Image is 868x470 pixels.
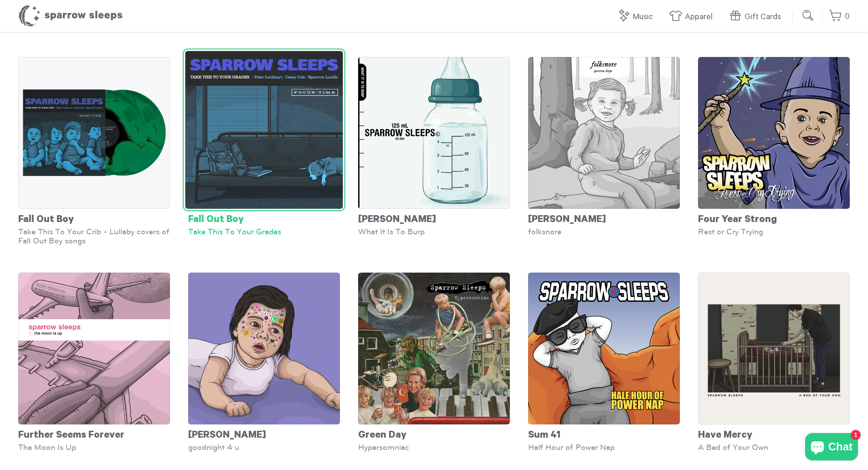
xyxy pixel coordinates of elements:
[528,424,680,443] div: Sum 41
[698,273,850,424] img: HaveMercy-ABedofYourOwn-Cover_grande.png
[188,273,340,452] a: [PERSON_NAME] goodnight 4 u
[358,57,510,209] img: Finch-WhatItIsToBurp-Cover_grande.png
[358,57,510,236] a: [PERSON_NAME] What It Is To Burp
[528,273,680,452] a: Sum 41 Half Hour of Power Nap
[698,227,850,236] div: Rest or Cry Trying
[358,424,510,443] div: Green Day
[18,443,170,452] div: The Moon Is Up
[528,57,680,209] img: TaylorSwift-Folksnore-SparrowSleeps-Cover_grande.png
[528,209,680,227] div: [PERSON_NAME]
[802,433,861,463] inbox-online-store-chat: Shopify online store chat
[528,443,680,452] div: Half Hour of Power Nap
[358,273,510,452] a: Green Day Hypersomniac
[358,209,510,227] div: [PERSON_NAME]
[698,424,850,443] div: Have Mercy
[698,273,850,452] a: Have Mercy A Bed of Your Own
[18,57,170,209] img: SS_TTTYC_GREEN_grande.png
[698,57,850,236] a: Four Year Strong Rest or Cry Trying
[358,227,510,236] div: What It Is To Burp
[18,273,170,424] img: FurtherSeemsForever-TheMoonIsUp-Cover_grande.png
[669,7,717,27] a: Apparel
[698,443,850,452] div: A Bed of Your Own
[698,209,850,227] div: Four Year Strong
[188,57,340,236] a: Fall Out Boy Take This To Your Grades
[528,57,680,236] a: [PERSON_NAME] folksnore
[18,424,170,443] div: Further Seems Forever
[799,6,817,25] input: Submit
[18,5,123,27] h1: Sparrow Sleeps
[829,7,850,26] a: 0
[528,227,680,236] div: folksnore
[18,227,170,245] div: Take This To Your Crib - Lullaby covers of Fall Out Boy songs
[188,227,340,236] div: Take This To Your Grades
[18,57,170,245] a: Fall Out Boy Take This To Your Crib - Lullaby covers of Fall Out Boy songs
[528,273,680,424] img: SparrowSleeps-HalfHourofPowerNap-Cover-1600x1600_grande.png
[18,209,170,227] div: Fall Out Boy
[18,273,170,452] a: Further Seems Forever The Moon Is Up
[358,443,510,452] div: Hypersomniac
[617,7,657,27] a: Music
[185,51,343,209] img: FallOutBoy-TakeThisToYourGrades_Lofi_-SparrowSleeps-Cover_grande.png
[188,424,340,443] div: [PERSON_NAME]
[188,273,340,424] img: OliviaRodrigo-goodnight4u-Cover_grande.png
[698,57,850,209] img: SS-RestOrCryTrying-Cover-1600x1600_grande.png
[188,443,340,452] div: goodnight 4 u
[358,273,510,424] img: SS-Hypersomniac-Cover-1600x1600_grande.jpg
[729,7,786,27] a: Gift Cards
[188,209,340,227] div: Fall Out Boy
